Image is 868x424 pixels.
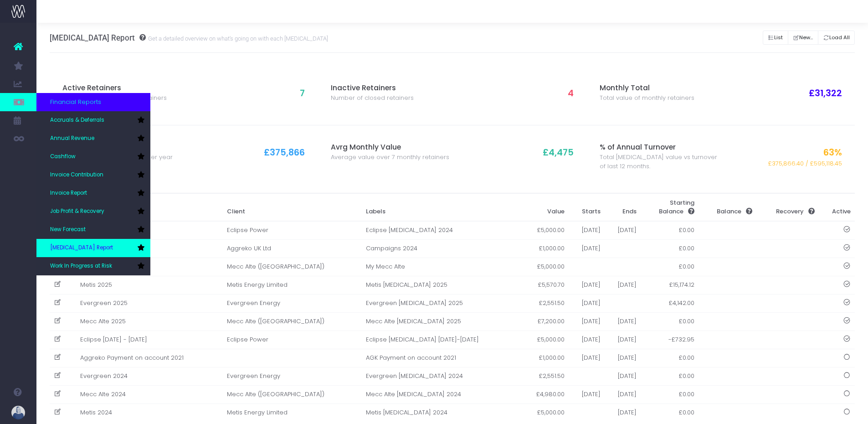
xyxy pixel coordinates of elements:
h3: Inactive Retainers [331,84,452,93]
td: £0.00 [641,403,699,422]
a: Accruals & Deferrals [36,111,150,129]
td: £0.00 [641,367,699,385]
td: Mecc Alte 2025 [76,312,223,331]
h3: Monthly Total [600,84,721,93]
td: Mecc Alte ([GEOGRAPHIC_DATA]) [222,258,361,276]
span: Average value over 7 monthly retainers [331,153,449,162]
td: £2,551.50 [520,294,569,312]
td: £0.00 [641,385,699,403]
td: Mecc Alte ([GEOGRAPHIC_DATA]) [222,312,361,331]
div: Button group with nested dropdown [763,28,855,47]
a: Cashflow [36,148,150,166]
td: Evergreen [MEDICAL_DATA] 2024 [361,367,520,385]
td: Evergreen [MEDICAL_DATA] 2025 [361,294,520,312]
a: Job Profit & Recovery [36,202,150,221]
a: [MEDICAL_DATA] Report [36,239,150,257]
th: Active [819,194,855,221]
td: Eclipse [MEDICAL_DATA] [DATE]-[DATE] [361,331,520,349]
button: Load All [818,31,855,45]
span: 63% [823,146,842,159]
td: [DATE] [605,403,641,422]
span: Total value of monthly retainers [600,93,694,103]
th: Labels [361,194,520,221]
span: Invoice Contribution [50,171,103,179]
td: £0.00 [641,258,699,276]
span: [MEDICAL_DATA] Report [50,244,113,252]
a: Invoice Contribution [36,166,150,184]
td: Metis [MEDICAL_DATA] 2024 [361,403,520,422]
span: Accruals & Deferrals [50,116,104,124]
span: £375,866 [264,146,305,159]
td: [DATE] [569,349,605,367]
td: Eclipse Power [222,221,361,240]
th: Starts [569,194,605,221]
td: £1,000.00 [520,349,569,367]
td: Mecc Alte [MEDICAL_DATA] 2025 [361,312,520,331]
th: Client [222,194,361,221]
td: Eclipse Power [222,331,361,349]
td: [DATE] [605,385,641,403]
td: Evergreen Energy [222,367,361,385]
td: £0.00 [641,349,699,367]
td: Metis Energy Limited [222,276,361,294]
th: Value [520,194,569,221]
td: £5,000.00 [520,403,569,422]
span: Annual Revenue [50,134,94,143]
td: [DATE] [569,239,605,258]
h3: [MEDICAL_DATA] Report [50,33,328,42]
a: Annual Revenue [36,129,150,148]
td: -£732.95 [641,331,699,349]
a: Work In Progress at Risk [36,257,150,275]
span: Number of closed retainers [331,93,414,103]
td: [DATE] [605,331,641,349]
td: £0.00 [641,312,699,331]
th: Recovery [757,194,819,221]
td: Mecc Alte [MEDICAL_DATA] 2024 [361,385,520,403]
td: AGK Payment on account 2021 [361,349,520,367]
td: £5,570.70 [520,276,569,294]
a: New Forecast [36,221,150,239]
td: £0.00 [641,221,699,240]
span: New Forecast [50,226,86,234]
td: Aggreko Payment on account 2021 [76,349,223,367]
span: 4 [568,87,574,100]
td: Mecc Alte ([GEOGRAPHIC_DATA]) [222,385,361,403]
span: Financial Reports [50,98,101,107]
small: Get a detailed overview on what's going on with each [MEDICAL_DATA] [146,33,328,42]
span: 7 [300,87,305,100]
h3: Avrg Monthly Value [331,143,452,152]
h3: % of Annual Turnover [600,143,721,152]
h3: Active Retainers [62,84,184,93]
td: Evergreen Energy [222,294,361,312]
td: Campaigns 2024 [361,239,520,258]
span: Cashflow [50,153,76,161]
td: £2,551.50 [520,367,569,385]
img: images/default_profile_image.png [11,406,25,419]
td: Metis [MEDICAL_DATA] 2025 [361,276,520,294]
td: Aggreko UK Ltd [222,239,361,258]
span: £4,475 [543,146,574,159]
td: £5,000.00 [520,258,569,276]
td: £5,000.00 [520,331,569,349]
td: £7,200.00 [520,312,569,331]
td: [DATE] [569,276,605,294]
td: Evergreen 2025 [76,294,223,312]
button: List [763,31,788,45]
td: [DATE] [569,294,605,312]
td: Metis 2025 [76,276,223,294]
td: £15,174.12 [641,276,699,294]
span: Work In Progress at Risk [50,262,112,270]
span: Total [MEDICAL_DATA] value vs turnover of last 12 months. [600,153,721,171]
td: [DATE] [605,349,641,367]
td: [DATE] [605,312,641,331]
span: £31,322 [809,87,842,100]
th: Balance [699,194,757,221]
td: Metis 2024 [76,403,223,422]
td: Metis Energy Limited [222,403,361,422]
td: £1,000.00 [520,239,569,258]
button: New... [788,31,818,45]
th: Starting Balance [641,194,699,221]
td: Eclipse [MEDICAL_DATA] 2024 [361,221,520,240]
td: Mecc Alte 2024 [76,385,223,403]
span: £375,866.40 / £595,118.45 [768,159,842,168]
